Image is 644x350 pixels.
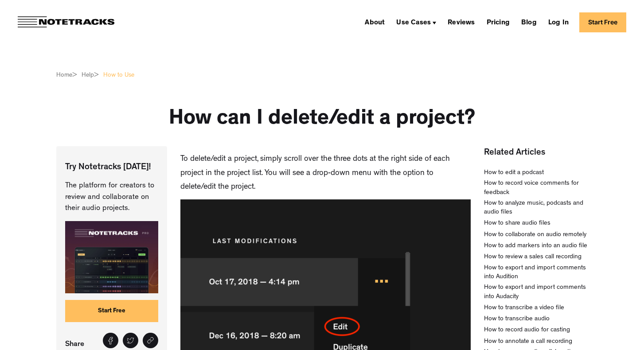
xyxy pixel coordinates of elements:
div: Use Cases [396,19,431,27]
p: To delete/edit a project, simply scroll over the three dots at the right side of each project in ... [180,153,471,195]
a: About [361,15,388,29]
a: How to record audio for casting [484,326,570,335]
a: How to collaborate on audio remotely [484,231,586,240]
h2: Related Articles [484,146,588,159]
a: How to edit a podcast [484,169,544,178]
div: Help [82,71,94,80]
a: Pricing [483,15,513,29]
a: Reviews [444,15,478,29]
a: How to export and import comments into Audition [484,264,588,282]
p: The platform for creators to review and collaborate on their audio projects. [65,180,159,214]
a: Tweet [123,333,138,348]
img: Share link icon [147,337,154,344]
div: > [72,71,77,80]
h1: How can I delete/edit a project? [169,106,475,133]
a: Help> [82,71,99,80]
a: How to export and import comments into Audacity [484,284,588,302]
div: > [94,71,99,80]
a: How to Use [103,71,134,80]
a: Start Free [65,300,159,322]
a: How to record voice comments for feedback [484,179,588,198]
a: Log In [545,15,572,29]
a: Home> [56,71,77,80]
div: Home [56,71,72,80]
a: Blog [518,15,540,29]
a: How to analyze music, podcasts and audio files [484,199,588,218]
a: Share on Facebook [103,333,118,348]
a: How to review a sales call recording [484,253,582,262]
a: Start Free [579,12,626,32]
a: How to add markers into an audio file [484,242,587,251]
a: How to transcribe audio [484,315,550,324]
div: Use Cases [393,15,440,29]
a: How to transcribe a video file [484,304,564,313]
p: Try Notetracks [DATE]! [65,162,159,174]
a: How to annotate a call recording [484,338,572,346]
a: How to share audio files [484,219,550,228]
